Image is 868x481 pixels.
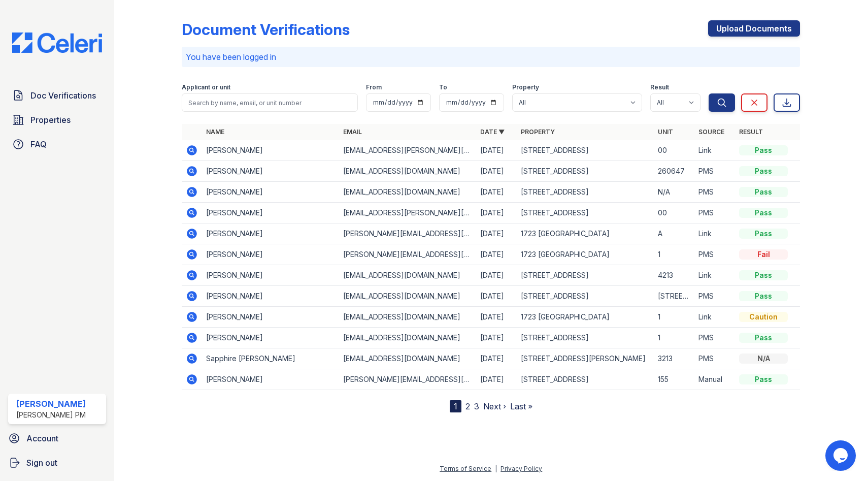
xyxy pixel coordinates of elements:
a: Unit [658,128,673,136]
td: [DATE] [476,265,517,286]
a: Doc Verifications [8,85,106,106]
td: Manual [694,369,735,390]
td: [PERSON_NAME] [202,182,339,203]
td: [STREET_ADDRESS] [517,369,654,390]
td: [EMAIL_ADDRESS][DOMAIN_NAME] [339,286,476,307]
label: Applicant or unit [182,83,230,91]
div: [PERSON_NAME] [16,398,86,410]
td: PMS [694,182,735,203]
div: 1 [450,400,461,412]
td: PMS [694,203,735,223]
td: A [654,223,694,244]
td: [DATE] [476,203,517,223]
td: PMS [694,244,735,265]
td: 1 [654,328,694,348]
td: Link [694,140,735,161]
a: Last » [510,401,532,411]
td: 1 [654,307,694,328]
label: Property [512,83,539,91]
td: [STREET_ADDRESS] [517,161,654,182]
td: [EMAIL_ADDRESS][PERSON_NAME][DOMAIN_NAME] [339,140,476,161]
a: FAQ [8,134,106,154]
td: [STREET_ADDRESS] [517,328,654,348]
td: 1723 [GEOGRAPHIC_DATA] [517,307,654,328]
div: [PERSON_NAME] PM [16,410,86,420]
div: Pass [739,270,788,280]
span: Doc Verifications [30,89,96,102]
td: [DATE] [476,244,517,265]
td: [DATE] [476,182,517,203]
div: Pass [739,208,788,218]
a: 2 [465,401,470,411]
label: Result [650,83,669,91]
td: 1723 [GEOGRAPHIC_DATA] [517,244,654,265]
a: Next › [483,401,506,411]
div: Caution [739,312,788,322]
td: [PERSON_NAME] [202,161,339,182]
td: [DATE] [476,140,517,161]
div: | [495,465,497,472]
div: Pass [739,291,788,301]
td: 00 [654,140,694,161]
td: [DATE] [476,286,517,307]
td: [EMAIL_ADDRESS][DOMAIN_NAME] [339,265,476,286]
td: [DATE] [476,369,517,390]
td: [EMAIL_ADDRESS][DOMAIN_NAME] [339,307,476,328]
td: [DATE] [476,328,517,348]
td: 00 [654,203,694,223]
div: Pass [739,374,788,384]
td: [EMAIL_ADDRESS][DOMAIN_NAME] [339,348,476,369]
a: Properties [8,110,106,130]
td: PMS [694,328,735,348]
td: Sapphire [PERSON_NAME] [202,348,339,369]
td: [PERSON_NAME] [202,140,339,161]
td: [PERSON_NAME] [202,369,339,390]
div: Pass [739,229,788,239]
span: Sign out [26,457,57,469]
label: From [366,83,382,91]
td: [STREET_ADDRESS] [517,286,654,307]
td: [PERSON_NAME] [202,244,339,265]
td: [EMAIL_ADDRESS][DOMAIN_NAME] [339,328,476,348]
a: Email [343,128,362,136]
div: Pass [739,187,788,197]
td: 260647 [654,161,694,182]
td: 1723 [GEOGRAPHIC_DATA] [517,223,654,244]
td: PMS [694,286,735,307]
label: To [439,83,447,91]
a: Sign out [4,453,110,473]
img: CE_Logo_Blue-a8612792a0a2168367f1c8372b55b34899dd931a85d93a1a3d3e32e68fde9ad4.png [4,33,110,53]
p: You have been logged in [186,51,796,63]
div: Pass [739,166,788,176]
td: [EMAIL_ADDRESS][DOMAIN_NAME] [339,161,476,182]
a: Source [698,128,724,136]
td: [DATE] [476,223,517,244]
td: Link [694,265,735,286]
td: [EMAIL_ADDRESS][PERSON_NAME][DOMAIN_NAME] [339,203,476,223]
td: 3213 [654,348,694,369]
td: PMS [694,348,735,369]
td: 4213 [654,265,694,286]
td: [PERSON_NAME] [202,203,339,223]
input: Search by name, email, or unit number [182,93,358,112]
td: [STREET_ADDRESS][PERSON_NAME] [517,348,654,369]
td: [PERSON_NAME][EMAIL_ADDRESS][DOMAIN_NAME] [339,244,476,265]
td: [PERSON_NAME] [202,265,339,286]
a: Date ▼ [480,128,505,136]
a: 3 [474,401,479,411]
td: N/A [654,182,694,203]
td: [STREET_ADDRESS] [517,265,654,286]
span: Account [26,432,58,444]
td: [PERSON_NAME] [202,307,339,328]
td: [PERSON_NAME] [202,286,339,307]
a: Property [521,128,555,136]
td: [EMAIL_ADDRESS][DOMAIN_NAME] [339,182,476,203]
td: [DATE] [476,161,517,182]
span: FAQ [30,138,47,150]
td: [STREET_ADDRESS] [517,140,654,161]
td: [STREET_ADDRESS] [517,182,654,203]
td: PMS [694,161,735,182]
td: [PERSON_NAME][EMAIL_ADDRESS][DOMAIN_NAME] [339,223,476,244]
td: 1 [654,244,694,265]
td: [PERSON_NAME] [202,223,339,244]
